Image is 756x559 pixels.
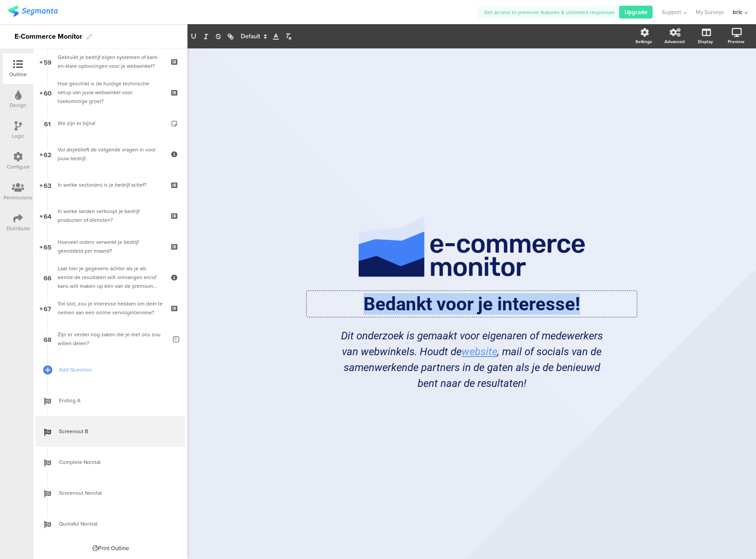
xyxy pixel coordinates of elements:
[36,262,185,293] a: 66 Laat hier je gegevens achter als je als eerste de resultaten wilt ontvangen en/of kans wilt ma...
[309,293,635,315] p: Bedankt voor je interesse!
[36,231,185,262] a: 65 Hoeveel orders verwerkt je bedrijf gemiddeld per maand?
[44,57,51,66] span: 59
[59,519,172,528] span: Quotaful Norstat
[36,200,185,231] a: 64 In welke landen verkoopt je bedrijf producten of diensten?
[44,242,51,251] span: 65
[7,224,30,232] div: Distribute
[59,427,172,436] span: Screenout B
[341,330,603,358] em: Dit onderzoek is gemaakt voor eigenaren of medewerkers van webwinkels. Houdt de
[59,489,172,497] span: Screenout Norstat
[36,447,185,478] a: Complete Norstat
[58,180,163,189] div: In welke sector(en) is je bedrijf actief?
[44,88,51,97] span: 60
[44,180,51,190] span: 63
[44,118,51,128] span: 61
[59,365,172,374] span: Add Question
[9,70,27,78] div: Outline
[733,8,742,16] div: bric
[36,324,185,354] a: 68 Zijn er verder nog zaken die je met ons zou willen delen?
[36,416,185,447] a: Screenout B
[8,6,58,17] img: segmanta logo
[58,145,163,163] div: Vul alsjeblieft de volgende vragen in voor jouw bedrijf..
[58,299,163,317] div: Tot slot, zou je interesse hebben om deel te nemen aan een online vervolginterview?
[58,264,163,291] div: Laat hier je gegevens achter als je als eerste de resultaten wilt ontvangen en/of kans wilt maken...
[59,458,172,467] span: Complete Norstat
[7,163,30,171] div: Configure
[58,53,163,70] div: Gebruikt je bedrijf eigen systemen of kant-en-klare oplossingen voor je webwinkel?
[58,119,163,128] div: We zijn er bijna!
[484,8,615,16] span: Get access to premium features & unlimited responses
[36,139,185,169] a: 62 Vul alsjeblieft de volgende vragen in voor jouw bedrijf..
[624,8,647,16] span: Upgrade
[36,108,185,139] a: 61 We zijn er bijna!
[635,38,652,45] div: Settings
[662,8,681,16] span: Support
[344,346,602,390] em: , mail of socials van de samenwerkende partners in de gaten als je de benieuwd bent naar de resul...
[36,46,185,77] a: 59 Gebruikt je bedrijf eigen systemen of kant-en-klare oplossingen voor je webwinkel?
[44,272,51,282] span: 66
[462,346,497,358] a: website
[36,478,185,508] a: Screenout Norstat
[698,38,713,45] div: Display
[10,101,26,109] div: Design
[58,238,163,255] div: Hoeveel orders verwerkt je bedrijf gemiddeld per maand?
[36,385,185,416] a: Ending A
[44,211,51,221] span: 64
[44,303,51,313] span: 67
[44,149,51,159] span: 62
[58,207,163,224] div: In welke landen verkoopt je bedrijf producten of diensten?
[36,169,185,200] a: 63 In welke sector(en) is je bedrijf actief?
[44,334,51,344] span: 68
[58,79,163,106] div: Hoe geschikt is de huidige technische setup van jouw webwinkel voor toekomstige groei?
[15,29,82,44] div: E-Commerce Monitor
[664,38,685,45] div: Advanced
[92,544,129,552] div: Print Outline
[4,194,33,202] div: Permissions
[36,77,185,108] a: 60 Hoe geschikt is de huidige technische setup van jouw webwinkel voor toekomstige groei?
[58,330,166,348] div: Zijn er verder nog zaken die je met ons zou willen delen?
[36,508,185,539] a: Quotaful Norstat
[12,132,25,140] div: Logic
[728,38,745,45] div: Preview
[59,396,172,405] span: Ending A
[36,293,185,324] a: 67 Tot slot, zou je interesse hebben om deel te nemen aan een online vervolginterview?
